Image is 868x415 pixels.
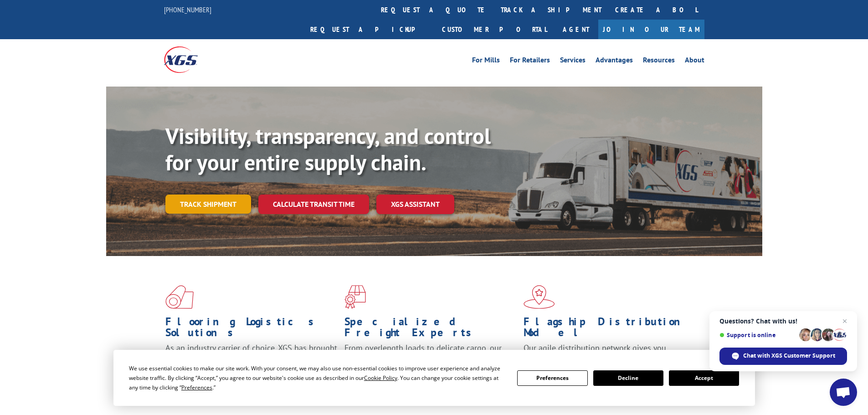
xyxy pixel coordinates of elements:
img: xgs-icon-total-supply-chain-intelligence-red [165,285,194,309]
a: Request a pickup [303,20,435,39]
a: Resources [643,56,675,67]
span: Support is online [719,332,796,338]
a: XGS ASSISTANT [376,195,454,214]
span: Close chat [839,316,850,327]
span: Questions? Chat with us! [719,318,847,325]
div: Cookie Consent Prompt [113,350,755,406]
h1: Specialized Freight Experts [344,316,517,343]
span: Cookie Policy [364,374,397,382]
span: Chat with XGS Customer Support [743,352,835,360]
a: Join Our Team [598,20,704,39]
a: [PHONE_NUMBER] [164,5,211,14]
b: Visibility, transparency, and control for your entire supply chain. [165,122,491,176]
span: Preferences [181,384,212,391]
h1: Flagship Distribution Model [524,316,696,343]
img: xgs-icon-flagship-distribution-model-red [524,285,555,309]
div: We use essential cookies to make our site work. With your consent, we may also use non-essential ... [129,364,506,392]
img: xgs-icon-focused-on-flooring-red [344,285,366,309]
h1: Flooring Logistics Solutions [165,316,338,343]
a: Customer Portal [435,20,554,39]
a: For Retailers [510,56,550,67]
a: About [685,56,704,67]
p: From overlength loads to delicate cargo, our experienced staff knows the best way to move your fr... [344,343,517,383]
a: Track shipment [165,195,251,214]
a: Services [560,56,586,67]
span: As an industry carrier of choice, XGS has brought innovation and dedication to flooring logistics... [165,343,337,375]
a: For Mills [472,56,500,67]
span: Our agile distribution network gives you nationwide inventory management on demand. [524,343,691,364]
a: Advantages [596,56,633,67]
a: Agent [554,20,598,39]
button: Decline [593,370,663,386]
a: Calculate transit time [258,195,369,214]
button: Accept [669,370,739,386]
button: Preferences [517,370,587,386]
div: Chat with XGS Customer Support [719,348,847,365]
div: Open chat [830,379,857,406]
